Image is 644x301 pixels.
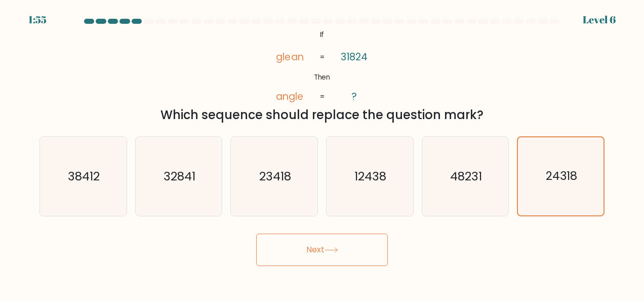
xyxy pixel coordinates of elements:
[354,168,386,184] text: 12438
[319,53,324,62] tspan: =
[276,50,304,64] tspan: glean
[256,234,388,266] button: Next
[68,168,100,184] text: 38412
[341,50,368,64] tspan: 31824
[260,28,384,104] svg: @import url('[URL][DOMAIN_NAME]);
[313,72,330,82] tspan: Then
[28,12,47,27] div: 1:55
[259,168,291,184] text: 23418
[319,30,324,40] tspan: If
[276,90,304,104] tspan: angle
[351,90,357,104] tspan: ?
[164,168,195,184] text: 32841
[546,168,578,184] text: 24318
[46,106,598,124] div: Which sequence should replace the question mark?
[319,92,324,102] tspan: =
[583,12,616,27] div: Level 6
[450,168,482,184] text: 48231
